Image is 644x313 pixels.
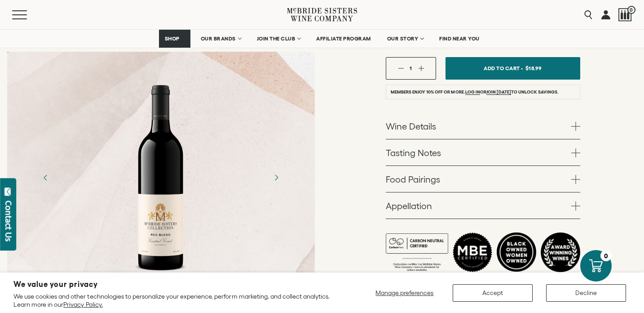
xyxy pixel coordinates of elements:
button: Add To Cart - $18.99 [446,57,580,80]
a: Appellation [386,192,580,219]
a: OUR BRANDS [195,30,247,48]
span: FIND NEAR YOU [439,36,480,42]
button: Previous [34,165,57,189]
a: Wine Details [386,113,580,139]
span: OUR STORY [387,36,419,42]
a: Food Pairings [386,166,580,192]
a: JOIN THE CLUB [251,30,306,48]
span: OUR BRANDS [201,36,236,42]
button: Mobile Menu Trigger [12,10,44,19]
span: Manage preferences [375,289,433,296]
button: Decline [546,284,626,302]
button: Manage preferences [370,284,439,302]
button: Accept [453,284,533,302]
span: Add To Cart - [484,62,523,75]
a: AFFILIATE PROGRAM [310,30,377,48]
a: Privacy Policy. [63,301,102,308]
h2: We value your privacy [13,281,339,288]
li: Members enjoy 10% off or more. or to unlock savings. [386,85,580,99]
span: SHOP [165,36,180,42]
span: 0 [627,6,635,14]
div: 0 [600,250,612,261]
div: Contact Us [4,201,13,241]
span: AFFILIATE PROGRAM [316,36,371,42]
a: Tasting Notes [386,139,580,165]
a: OUR STORY [381,30,429,48]
span: JOIN THE CLUB [257,36,296,42]
a: join [DATE] [486,89,511,95]
a: SHOP [159,30,190,48]
span: $18.99 [525,62,542,75]
p: We use cookies and other technologies to personalize your experience, perform marketing, and coll... [13,292,339,309]
span: 1 [410,65,412,71]
button: Next [265,165,288,189]
a: FIND NEAR YOU [433,30,485,48]
a: Log in [465,89,480,95]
